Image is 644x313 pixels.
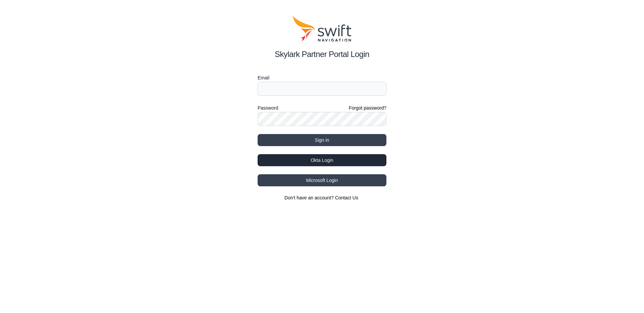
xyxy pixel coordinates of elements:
button: Sign in [258,134,386,146]
button: Okta Login [258,154,386,166]
label: Password [258,104,278,112]
section: Don't have an account? [258,194,386,201]
a: Forgot password? [349,105,386,111]
label: Email [258,74,386,82]
h2: Skylark Partner Portal Login [258,48,386,60]
a: Contact Us [335,195,358,200]
button: Microsoft Login [258,174,386,186]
